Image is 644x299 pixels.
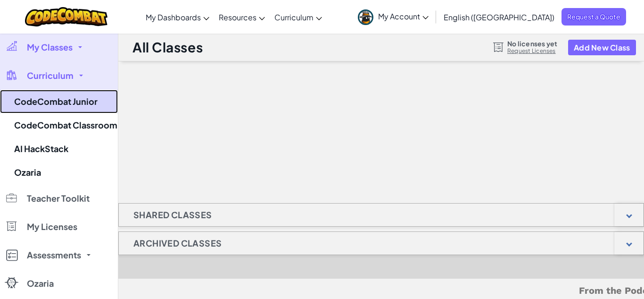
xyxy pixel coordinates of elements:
[27,71,74,80] span: Curriculum
[132,38,203,56] h1: All Classes
[439,4,559,30] a: English ([GEOGRAPHIC_DATA])
[561,8,626,26] a: Request a Quote
[214,4,270,30] a: Resources
[119,203,227,227] h1: Shared Classes
[27,251,81,259] span: Assessments
[27,279,54,288] span: Ozaria
[358,9,373,25] img: avatar
[507,40,557,47] span: No licenses yet
[353,2,433,32] a: My Account
[270,4,327,30] a: Curriculum
[27,43,73,51] span: My Classes
[378,11,429,21] span: My Account
[274,12,314,22] span: Curriculum
[27,194,90,203] span: Teacher Toolkit
[119,231,236,255] h1: Archived Classes
[27,222,77,231] span: My Licenses
[568,40,636,55] button: Add New Class
[444,12,554,22] span: English ([GEOGRAPHIC_DATA])
[219,12,256,22] span: Resources
[507,47,557,55] a: Request Licenses
[146,12,201,22] span: My Dashboards
[25,7,107,26] img: CodeCombat logo
[141,4,214,30] a: My Dashboards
